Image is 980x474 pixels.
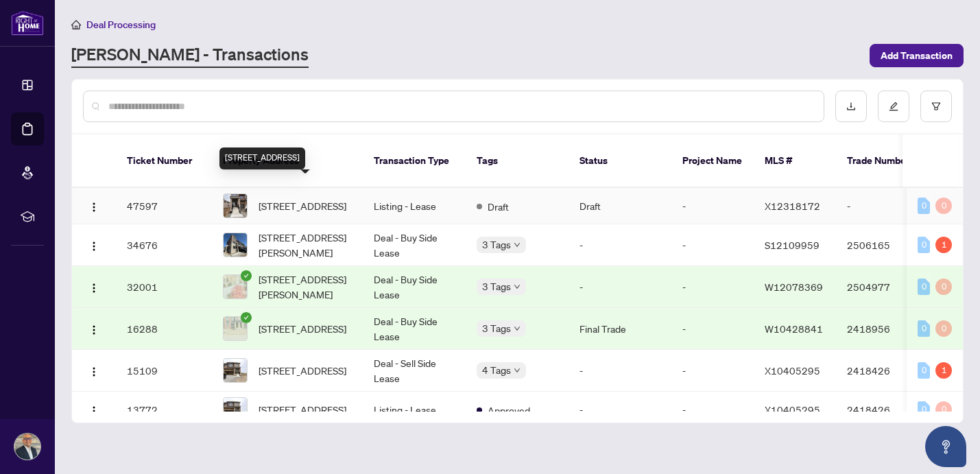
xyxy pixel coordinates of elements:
th: Tags [466,134,569,188]
span: [STREET_ADDRESS] [259,198,346,213]
th: Transaction Type [363,134,466,188]
td: 13772 [116,392,212,428]
span: W12078369 [765,281,823,293]
td: 16288 [116,308,212,350]
img: thumbnail-img [224,317,247,340]
td: - [569,224,671,266]
span: 3 Tags [482,320,511,336]
img: Logo [88,283,99,294]
a: [PERSON_NAME] - Transactions [71,43,309,68]
td: 2418426 [836,392,932,428]
th: Status [569,134,671,188]
span: Draft [488,199,509,214]
div: 1 [935,362,952,379]
td: Final Trade [569,308,671,350]
div: 0 [935,279,952,295]
span: [STREET_ADDRESS] [259,363,346,378]
div: 0 [935,320,952,337]
span: edit [889,102,898,111]
img: Logo [88,405,99,416]
th: Project Name [671,134,754,188]
span: Add Transaction [881,45,953,67]
img: thumbnail-img [224,359,247,382]
img: Logo [88,241,99,252]
td: 47597 [116,188,212,224]
td: Deal - Buy Side Lease [363,308,466,350]
td: - [671,188,754,224]
div: 1 [935,237,952,253]
td: - [569,266,671,308]
span: Deal Processing [86,19,156,31]
span: home [71,20,81,29]
span: check-circle [241,312,252,323]
td: 2418956 [836,308,932,350]
button: download [835,91,867,122]
th: Trade Number [836,134,932,188]
td: 2418426 [836,350,932,392]
span: X10405295 [765,403,820,416]
span: X12318172 [765,200,820,212]
img: thumbnail-img [224,275,247,298]
span: filter [931,102,941,111]
button: Logo [83,195,105,217]
span: Approved [488,403,530,418]
td: - [671,350,754,392]
button: Logo [83,276,105,298]
td: 15109 [116,350,212,392]
td: - [671,266,754,308]
td: 2504977 [836,266,932,308]
button: Logo [83,399,105,420]
div: 0 [935,198,952,214]
img: Logo [88,366,99,377]
td: Listing - Lease [363,188,466,224]
td: Deal - Buy Side Lease [363,266,466,308]
td: - [671,392,754,428]
span: [STREET_ADDRESS][PERSON_NAME] [259,230,352,260]
span: W10428841 [765,322,823,335]
button: edit [878,91,909,122]
img: thumbnail-img [224,398,247,421]
td: - [569,392,671,428]
span: 3 Tags [482,237,511,252]
img: Logo [88,324,99,335]
div: 0 [918,401,930,418]
div: 0 [918,237,930,253]
th: Ticket Number [116,134,212,188]
span: download [846,102,856,111]
span: 4 Tags [482,362,511,378]
div: 0 [918,362,930,379]
th: MLS # [754,134,836,188]
td: - [569,350,671,392]
img: thumbnail-img [224,233,247,257]
td: 32001 [116,266,212,308]
td: 34676 [116,224,212,266]
div: 0 [918,198,930,214]
span: [STREET_ADDRESS] [259,321,346,336]
td: - [671,308,754,350]
img: logo [11,10,44,36]
span: down [514,367,521,374]
td: - [836,188,932,224]
td: Deal - Buy Side Lease [363,224,466,266]
button: Logo [83,359,105,381]
th: Property Address [212,134,363,188]
div: 0 [935,401,952,418]
button: Logo [83,234,105,256]
span: 3 Tags [482,279,511,294]
td: Deal - Sell Side Lease [363,350,466,392]
img: Logo [88,202,99,213]
div: 0 [918,279,930,295]
span: [STREET_ADDRESS][PERSON_NAME] [259,272,352,302]
span: S12109959 [765,239,820,251]
div: 0 [918,320,930,337]
button: filter [920,91,952,122]
td: Draft [569,188,671,224]
td: - [671,224,754,266]
span: check-circle [241,270,252,281]
span: [STREET_ADDRESS] [259,402,346,417]
button: Open asap [925,426,966,467]
img: Profile Icon [14,434,40,460]
span: down [514,241,521,248]
button: Add Transaction [870,44,964,67]
span: X10405295 [765,364,820,377]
